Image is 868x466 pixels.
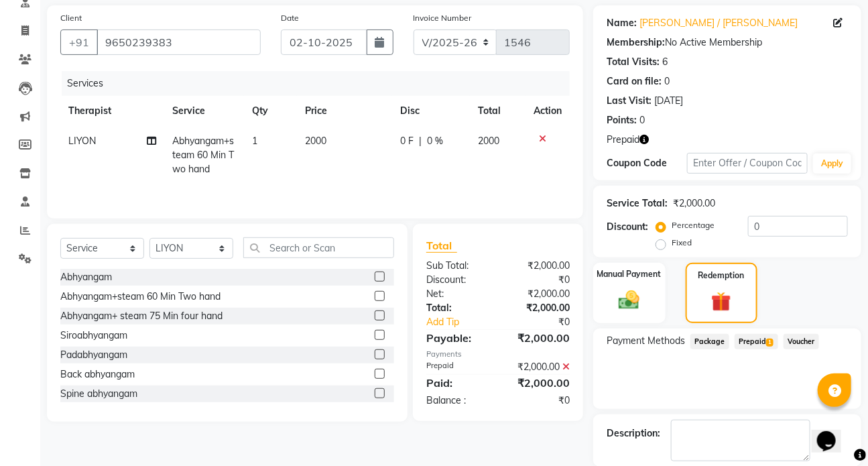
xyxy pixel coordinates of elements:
div: ₹2,000.00 [498,301,580,315]
label: Redemption [698,270,745,282]
div: 6 [662,55,668,69]
label: Date [281,12,299,24]
div: 0 [664,74,670,89]
div: Sub Total: [416,259,498,273]
div: Services [62,71,580,96]
th: Action [525,96,570,126]
span: 1 [252,135,257,147]
div: ₹2,000.00 [498,360,580,374]
th: Price [297,96,392,126]
input: Enter Offer / Coupon Code [687,153,808,174]
div: Service Total: [607,196,668,211]
span: Prepaid [607,133,639,147]
span: 1 [766,339,773,347]
span: Total [426,239,457,253]
th: Qty [244,96,297,126]
div: 0 [639,113,645,127]
div: Discount: [416,273,498,287]
span: Prepaid [735,334,778,349]
a: Add Tip [416,315,511,329]
th: Total [470,96,525,126]
th: Therapist [60,96,164,126]
div: Coupon Code [607,156,687,170]
div: Total: [416,301,498,315]
div: [DATE] [654,94,683,108]
div: ₹2,000.00 [498,375,580,391]
div: Abhyangam+steam 60 Min Two hand [60,290,221,304]
div: Last Visit: [607,94,652,108]
div: Net: [416,287,498,301]
button: +91 [60,30,98,55]
div: Siroabhyangam [60,329,127,343]
div: ₹0 [498,394,580,408]
div: Total Visits: [607,55,660,69]
span: Voucher [784,334,819,349]
label: Invoice Number [414,12,472,24]
div: ₹2,000.00 [498,287,580,301]
a: [PERSON_NAME] / [PERSON_NAME] [639,16,798,30]
button: Apply [813,154,851,174]
div: Paid: [416,375,498,391]
div: Payable: [416,330,498,346]
div: Card on file: [607,74,662,89]
div: Spine abhyangam [60,387,137,401]
label: Fixed [672,237,692,249]
span: 2000 [305,135,326,147]
th: Disc [392,96,469,126]
div: ₹2,000.00 [498,259,580,273]
span: Abhyangam+steam 60 Min Two hand [172,135,234,175]
input: Search by Name/Mobile/Email/Code [97,30,261,55]
img: _cash.svg [612,288,646,312]
div: Membership: [607,36,665,50]
div: Prepaid [416,360,498,374]
div: ₹2,000.00 [673,196,715,211]
div: Abhyangam+ steam 75 Min four hand [60,309,223,323]
div: Back abhyangam [60,367,135,382]
th: Service [164,96,244,126]
input: Search or Scan [243,237,394,258]
label: Manual Payment [597,268,662,280]
span: 0 % [427,134,443,148]
div: Description: [607,426,660,441]
div: ₹0 [498,273,580,287]
div: Balance : [416,394,498,408]
div: Payments [426,349,570,360]
iframe: chat widget [812,412,855,453]
div: ₹2,000.00 [498,330,580,346]
div: Points: [607,113,637,127]
span: Payment Methods [607,334,685,348]
span: 2000 [478,135,499,147]
div: No Active Membership [607,36,848,50]
div: Discount: [607,220,648,234]
div: ₹0 [511,315,580,329]
span: LIYON [68,135,96,147]
label: Percentage [672,219,715,231]
div: Padabhyangam [60,348,127,362]
div: Name: [607,16,637,30]
span: 0 F [400,134,414,148]
div: Abhyangam [60,270,112,284]
label: Client [60,12,82,24]
span: | [419,134,422,148]
img: _gift.svg [705,290,737,314]
span: Package [690,334,729,349]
